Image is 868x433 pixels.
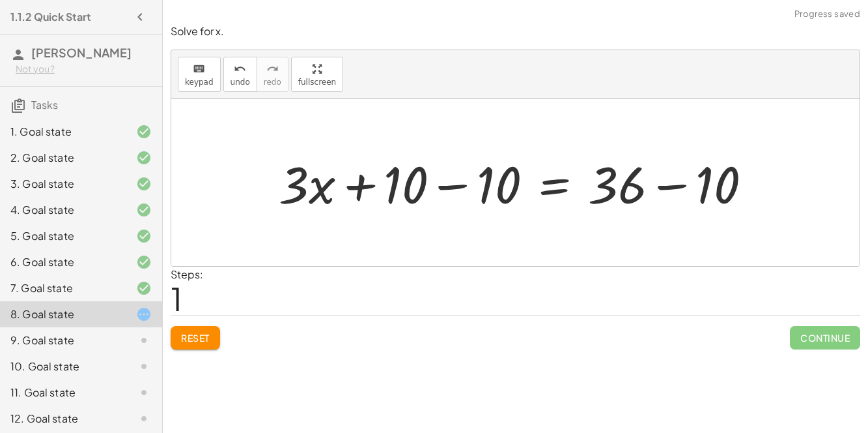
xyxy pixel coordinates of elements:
[136,306,152,322] i: Task started.
[31,98,58,112] span: Tasks
[10,124,115,140] div: 1. Goal state
[10,228,115,244] div: 5. Goal state
[10,333,115,348] div: 9. Goal state
[31,45,132,60] span: [PERSON_NAME]
[234,61,246,77] i: undo
[136,228,152,244] i: Task finished and correct.
[136,333,152,348] i: Task not started.
[10,280,115,296] div: 7. Goal state
[171,267,203,281] label: Steps:
[298,78,336,87] span: fullscreen
[10,411,115,426] div: 12. Goal state
[266,61,279,77] i: redo
[136,411,152,426] i: Task not started.
[10,254,115,270] div: 6. Goal state
[794,8,860,21] span: Progress saved
[136,202,152,218] i: Task finished and correct.
[178,57,221,92] button: keyboardkeypad
[136,124,152,140] i: Task finished and correct.
[171,24,860,39] p: Solve for x.
[136,280,152,296] i: Task finished and correct.
[136,359,152,374] i: Task not started.
[10,9,91,25] h4: 1.1.2 Quick Start
[136,385,152,400] i: Task not started.
[231,78,250,87] span: undo
[136,150,152,166] i: Task finished and correct.
[10,306,115,322] div: 8. Goal state
[136,176,152,192] i: Task finished and correct.
[181,332,210,344] span: Reset
[16,63,152,76] div: Not you?
[291,57,343,92] button: fullscreen
[223,57,257,92] button: undoundo
[10,176,115,192] div: 3. Goal state
[185,78,214,87] span: keypad
[264,78,281,87] span: redo
[10,359,115,374] div: 10. Goal state
[10,150,115,166] div: 2. Goal state
[10,385,115,400] div: 11. Goal state
[257,57,288,92] button: redoredo
[193,61,205,77] i: keyboard
[171,326,220,350] button: Reset
[136,254,152,270] i: Task finished and correct.
[10,202,115,218] div: 4. Goal state
[171,278,182,318] span: 1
